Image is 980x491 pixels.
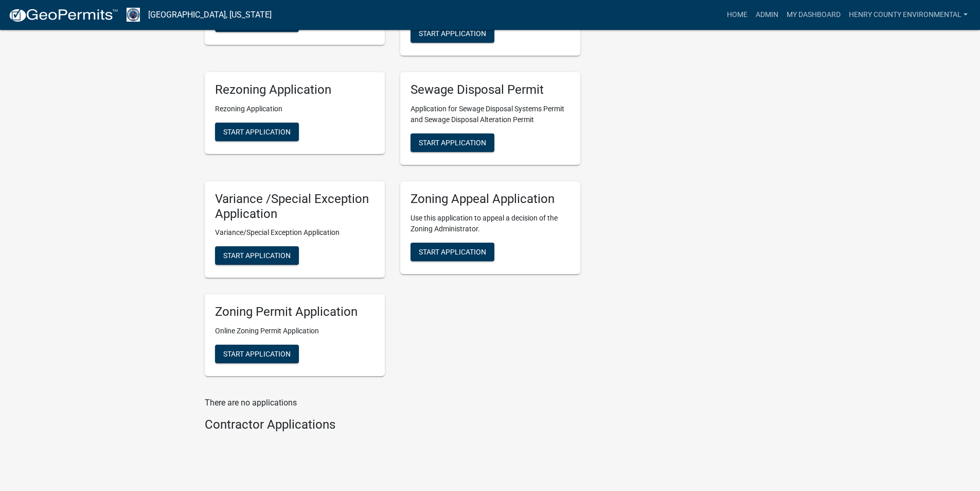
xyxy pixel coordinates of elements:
[205,397,580,409] p: There are no applications
[419,247,486,256] span: Start Application
[411,24,494,43] button: Start Application
[215,104,375,114] p: Rezoning Application
[215,304,375,319] h5: Zoning Permit Application
[223,251,291,260] span: Start Application
[411,82,570,97] h5: Sewage Disposal Permit
[205,417,580,436] wm-workflow-list-section: Contractor Applications
[411,104,570,125] p: Application for Sewage Disposal Systems Permit and Sewage Disposal Alteration Permit
[845,5,972,25] a: Henry County Environmental
[223,350,291,358] span: Start Application
[723,5,752,25] a: Home
[215,345,299,363] button: Start Application
[411,133,494,152] button: Start Application
[411,192,570,207] h5: Zoning Appeal Application
[215,192,375,222] h5: Variance /Special Exception Application
[411,213,570,234] p: Use this application to appeal a decision of the Zoning Administrator.
[215,246,299,265] button: Start Application
[223,127,291,136] span: Start Application
[782,5,845,25] a: My Dashboard
[215,82,375,97] h5: Rezoning Application
[752,5,782,25] a: Admin
[205,417,580,432] h4: Contractor Applications
[215,227,375,238] p: Variance/Special Exception Application
[127,8,140,22] img: Henry County, Iowa
[411,243,494,261] button: Start Application
[419,29,486,38] span: Start Application
[215,326,375,336] p: Online Zoning Permit Application
[419,138,486,146] span: Start Application
[148,6,272,24] a: [GEOGRAPHIC_DATA], [US_STATE]
[215,123,299,141] button: Start Application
